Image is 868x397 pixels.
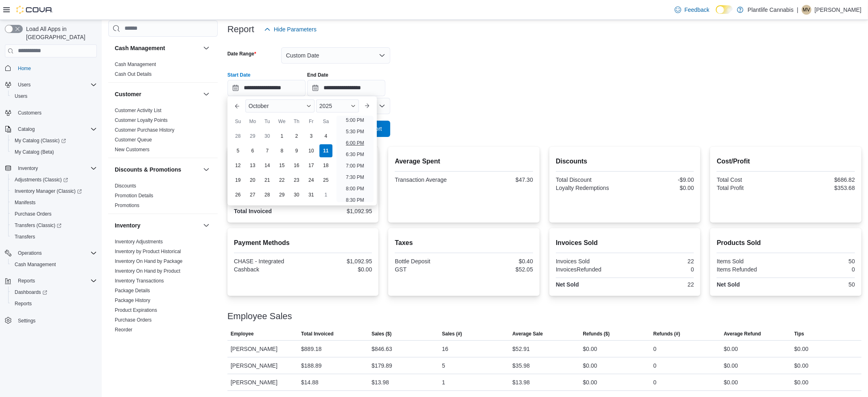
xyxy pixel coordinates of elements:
[11,260,97,269] span: Cash Management
[301,361,322,371] div: $188.89
[15,276,38,286] button: Reports
[319,174,332,187] div: day-25
[716,14,716,14] span: Dark Mode
[15,108,45,118] a: Customers
[343,127,367,137] li: 5:30 PM
[343,195,367,205] li: 8:30 PM
[231,129,333,202] div: October, 2025
[15,163,97,173] span: Inventory
[305,258,372,265] div: $1,092.95
[115,137,152,143] span: Customer Queue
[115,249,181,254] a: Inventory by Product Historical
[724,331,761,337] span: Average Refund
[11,221,65,230] a: Transfers (Classic)
[275,115,289,128] div: We
[15,80,97,90] span: Users
[8,231,100,243] button: Transfers
[234,238,372,248] h2: Payment Methods
[115,278,164,284] span: Inventory Transactions
[512,377,530,387] div: $13.98
[8,208,100,220] button: Purchase Orders
[115,221,200,229] button: Inventory
[627,185,694,191] div: $0.00
[787,185,855,191] div: $353.68
[11,186,97,196] span: Inventory Manager (Classic)
[18,65,31,72] span: Home
[246,144,259,157] div: day-6
[15,261,56,268] span: Cash Management
[466,176,533,183] div: $47.30
[8,259,100,270] button: Cash Management
[15,289,47,296] span: Dashboards
[361,99,374,112] button: Next month
[11,198,39,207] a: Manifests
[281,47,390,64] button: Custom Date
[275,174,289,187] div: day-22
[556,258,623,265] div: Invoices Sold
[15,108,97,118] span: Customers
[372,344,392,354] div: $846.63
[18,82,31,88] span: Users
[717,157,855,166] h2: Cost/Profit
[794,361,809,371] div: $0.00
[724,344,738,354] div: $0.00
[305,208,372,214] div: $1,092.95
[442,331,462,337] span: Sales (#)
[305,266,372,273] div: $0.00
[274,25,317,33] span: Hide Parameters
[11,175,97,185] span: Adjustments (Classic)
[343,150,367,159] li: 6:30 PM
[305,174,318,187] div: day-24
[11,175,71,185] a: Adjustments (Classic)
[8,220,100,231] a: Transfers (Classic)
[11,147,57,157] a: My Catalog (Beta)
[245,99,315,112] div: Button. Open the month selector. October is currently selected.
[442,377,445,387] div: 1
[512,331,543,337] span: Average Sale
[2,79,100,90] button: Users
[115,239,163,245] a: Inventory Adjustments
[337,116,374,202] ul: Time
[583,344,597,354] div: $0.00
[115,90,200,98] button: Customer
[301,377,319,387] div: $14.88
[671,2,713,18] a: Feedback
[231,331,254,337] span: Employee
[15,149,54,155] span: My Catalog (Beta)
[583,377,597,387] div: $0.00
[11,260,59,269] a: Cash Management
[234,208,272,214] strong: Total Invoiced
[803,5,810,15] span: MV
[201,165,211,174] button: Discounts & Promotions
[787,176,855,183] div: $686.82
[15,234,35,240] span: Transfers
[115,90,141,98] h3: Customer
[246,130,259,143] div: day-29
[115,183,136,189] a: Discounts
[372,361,392,371] div: $179.89
[301,331,334,337] span: Total Invoiced
[115,71,152,77] a: Cash Out Details
[11,209,55,219] a: Purchase Orders
[654,361,657,371] div: 0
[108,106,218,158] div: Customer
[18,318,35,324] span: Settings
[316,99,359,112] div: Button. Open the year selector. 2025 is currently selected.
[716,5,733,14] input: Dark Mode
[115,297,150,304] span: Package History
[115,192,153,199] span: Promotion Details
[305,130,318,143] div: day-3
[261,21,320,37] button: Hide Parameters
[717,176,784,183] div: Total Cost
[794,331,804,337] span: Tips
[18,165,38,172] span: Inventory
[556,185,623,191] div: Loyalty Redemptions
[15,315,97,325] span: Settings
[201,221,211,230] button: Inventory
[654,331,680,337] span: Refunds (#)
[556,238,694,248] h2: Invoices Sold
[115,108,162,113] a: Customer Activity List
[442,361,445,371] div: 5
[11,209,97,219] span: Purchase Orders
[115,288,150,293] a: Package Details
